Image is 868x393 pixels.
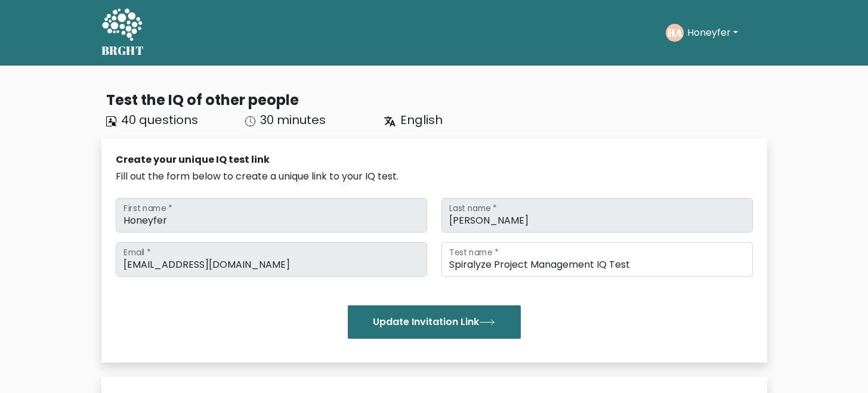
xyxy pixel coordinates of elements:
span: 40 questions [121,112,198,128]
div: Test the IQ of other people [106,89,767,111]
span: 30 minutes [260,112,326,128]
span: English [400,112,443,128]
a: BRGHT [101,5,144,61]
button: Honeyfer [684,25,742,41]
div: Fill out the form below to create a unique link to your IQ test. [116,169,753,184]
input: Last name [441,198,753,233]
button: Update Invitation Link [348,305,521,339]
h5: BRGHT [101,44,144,58]
div: Create your unique IQ test link [116,153,753,167]
input: Email [116,242,427,277]
text: HA [667,26,682,39]
input: First name [116,198,427,233]
input: Test name [441,242,753,277]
